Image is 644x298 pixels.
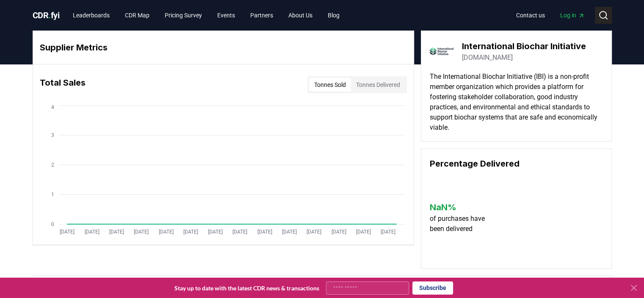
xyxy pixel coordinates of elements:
tspan: 0 [51,221,54,227]
a: Leaderboards [66,8,116,23]
tspan: [DATE] [356,229,371,235]
tspan: [DATE] [381,229,395,235]
nav: Main [509,8,591,23]
a: About Us [282,8,319,23]
tspan: [DATE] [282,229,297,235]
tspan: [DATE] [158,229,173,235]
a: Contact us [509,8,552,23]
tspan: [DATE] [307,229,321,235]
a: [DOMAIN_NAME] [462,53,513,63]
a: CDR.fyi [33,9,60,21]
button: Tonnes Delivered [351,78,405,92]
a: CDR Map [118,8,156,23]
tspan: [DATE] [109,229,124,235]
span: CDR fyi [33,10,60,20]
a: Log in [553,8,591,23]
tspan: [DATE] [257,229,272,235]
img: International Biochar Initiative-logo [430,39,453,63]
span: Log in [560,11,585,19]
a: Partners [243,8,280,23]
h3: Supplier Metrics [40,41,407,54]
tspan: [DATE] [84,229,99,235]
nav: Main [66,8,346,23]
tspan: 2 [51,162,54,168]
tspan: [DATE] [331,229,346,235]
h3: International Biochar Initiative [462,40,586,53]
a: Blog [321,8,346,23]
a: Events [210,8,242,23]
p: The International Biochar Initiative (IBI) is a non-profit member organization which provides a p... [430,72,603,133]
h3: Percentage Delivered [430,157,603,170]
tspan: 4 [51,104,54,110]
tspan: [DATE] [134,229,149,235]
span: . [48,10,51,20]
tspan: 1 [51,192,54,198]
h3: NaN % [430,201,493,214]
h3: Total Sales [40,76,86,93]
tspan: [DATE] [232,229,247,235]
p: of purchases have been delivered [430,214,493,234]
tspan: 3 [51,132,54,138]
a: Pricing Survey [158,8,209,23]
tspan: [DATE] [208,229,223,235]
tspan: [DATE] [183,229,198,235]
button: Tonnes Sold [309,78,351,92]
tspan: [DATE] [60,229,75,235]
